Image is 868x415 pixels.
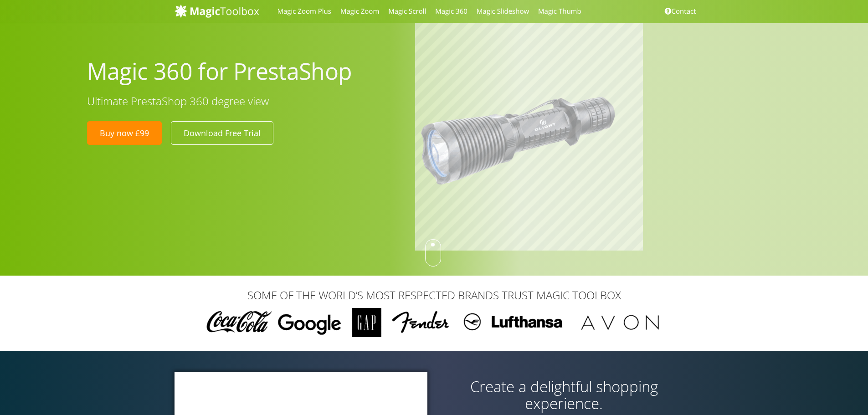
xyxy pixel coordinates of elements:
a: Download Free Trial [171,121,273,145]
a: Buy now £99 [87,121,162,145]
h3: SOME OF THE WORLD’S MOST RESPECTED BRANDS TRUST MAGIC TOOLBOX [175,289,694,301]
img: Magic Toolbox Customers [201,308,668,337]
h3: Create a delightful shopping experience. [441,379,687,412]
img: MagicToolbox.com - Image tools for your website [175,4,259,18]
h3: Ultimate PrestaShop 360 degree view [87,95,402,107]
h1: Magic 360 for PrestaShop [87,56,402,86]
